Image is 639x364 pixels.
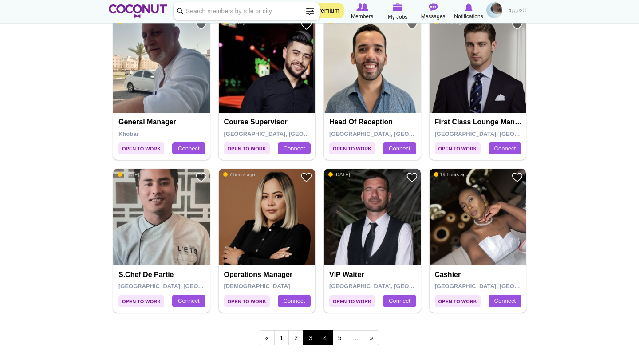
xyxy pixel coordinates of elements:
span: Messages [421,12,446,21]
a: 2 [288,330,304,345]
input: Search members by role or city [174,2,320,20]
a: 5 [332,330,347,345]
img: My Jobs [393,3,402,11]
a: next › [364,330,379,345]
a: Add to Favourites [406,172,418,183]
a: Connect [278,295,311,307]
span: [GEOGRAPHIC_DATA], [GEOGRAPHIC_DATA] [118,283,245,289]
span: Open to Work [118,295,164,307]
h4: S.Chef De partie [118,271,207,279]
a: Notifications Notifications [451,2,486,21]
a: Connect [489,295,521,307]
h4: Head of Reception [329,118,418,126]
img: Browse Members [356,3,368,11]
h4: General Manager [118,118,207,126]
a: Connect [172,295,205,307]
a: Browse Members Members [344,2,380,21]
span: 19 hours ago [434,171,469,178]
span: My Jobs [388,12,408,21]
a: Connect [172,142,205,155]
span: [GEOGRAPHIC_DATA], [GEOGRAPHIC_DATA] [329,283,456,289]
span: [GEOGRAPHIC_DATA], [GEOGRAPHIC_DATA] [329,131,456,137]
a: Add to Favourites [512,20,523,31]
a: Messages Messages [415,2,451,21]
span: Members [351,12,373,21]
a: Add to Favourites [406,20,418,31]
a: Connect [383,295,416,307]
img: Notifications [465,3,473,11]
span: Open to Work [329,295,375,307]
span: … [347,330,364,345]
a: 4 [318,330,333,345]
span: [DATE] [328,171,350,178]
span: [DATE] [118,171,139,178]
span: Open to Work [329,142,375,154]
span: [GEOGRAPHIC_DATA], [GEOGRAPHIC_DATA] [435,131,561,137]
span: Open to Work [435,142,481,154]
span: 3 [303,330,318,345]
img: Messages [429,3,438,11]
span: Open to Work [118,142,164,154]
img: Home [109,4,167,18]
a: 1 [274,330,289,345]
a: Go Premium [300,3,344,18]
a: Add to Favourites [301,172,312,183]
a: Add to Favourites [196,172,207,183]
a: Add to Favourites [512,172,523,183]
a: Add to Favourites [196,20,207,31]
h4: VIP waiter [329,271,418,279]
span: Open to Work [224,295,270,307]
a: Add to Favourites [301,20,312,31]
h4: Cashier [435,271,523,279]
a: Connect [278,142,311,155]
a: Connect [383,142,416,155]
span: [GEOGRAPHIC_DATA], [GEOGRAPHIC_DATA] [435,283,561,289]
span: Open to Work [435,295,481,307]
a: My Jobs My Jobs [380,2,415,21]
a: Connect [489,142,521,155]
span: Khobar [118,131,139,137]
span: Open to Work [224,142,270,154]
h4: First Class Lounge Manager [435,118,523,126]
span: [DEMOGRAPHIC_DATA] [224,283,290,289]
span: Notifications [454,12,483,21]
a: العربية [504,2,530,20]
span: 7 hours ago [223,171,255,178]
h4: Course supervisor [224,118,312,126]
h4: Operations manager [224,271,312,279]
span: [GEOGRAPHIC_DATA], [GEOGRAPHIC_DATA] [224,131,351,137]
a: ‹ previous [260,330,275,345]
